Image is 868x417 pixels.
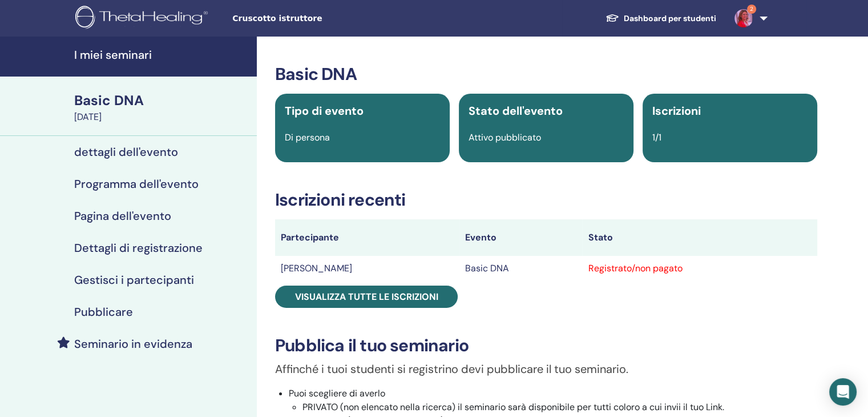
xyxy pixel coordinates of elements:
[74,91,250,110] div: Basic DNA
[469,103,563,118] span: Stato dell'evento
[275,335,817,356] h3: Pubblica il tuo seminario
[275,64,817,85] h3: Basic DNA
[582,219,817,256] th: Stato
[275,360,817,378] p: Affinché i tuoi studenti si registrino devi pubblicare il tuo seminario.
[74,305,133,319] h4: Pubblicare
[829,378,857,406] div: Open Intercom Messenger
[74,337,192,351] h4: Seminario in evidenza
[275,190,817,210] h3: Iscrizioni recenti
[747,5,756,14] span: 2
[232,13,403,25] span: Cruscotto istruttore
[302,400,817,414] li: PRIVATO (non elencato nella ricerca) il seminario sarà disponibile per tutti coloro a cui invii i...
[74,273,194,287] h4: Gestisci i partecipanti
[74,241,203,255] h4: Dettagli di registrazione
[469,131,541,143] span: Attivo pubblicato
[74,48,250,62] h4: I miei seminari
[75,6,212,31] img: logo.png
[74,177,199,191] h4: Programma dell'evento
[596,8,725,29] a: Dashboard per studenti
[285,131,330,143] span: Di persona
[652,103,701,118] span: Iscrizioni
[275,286,458,308] a: Visualizza tutte le iscrizioni
[275,219,459,256] th: Partecipante
[652,131,661,143] span: 1/1
[295,291,438,303] span: Visualizza tutte le iscrizioni
[605,13,619,23] img: graduation-cap-white.svg
[67,91,257,124] a: Basic DNA[DATE]
[275,256,459,281] td: [PERSON_NAME]
[285,103,364,118] span: Tipo di evento
[734,9,753,27] img: default.jpg
[74,209,171,223] h4: Pagina dell'evento
[74,145,178,159] h4: dettagli dell'evento
[74,110,250,124] div: [DATE]
[459,256,583,281] td: Basic DNA
[459,219,583,256] th: Evento
[588,262,812,275] div: Registrato/non pagato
